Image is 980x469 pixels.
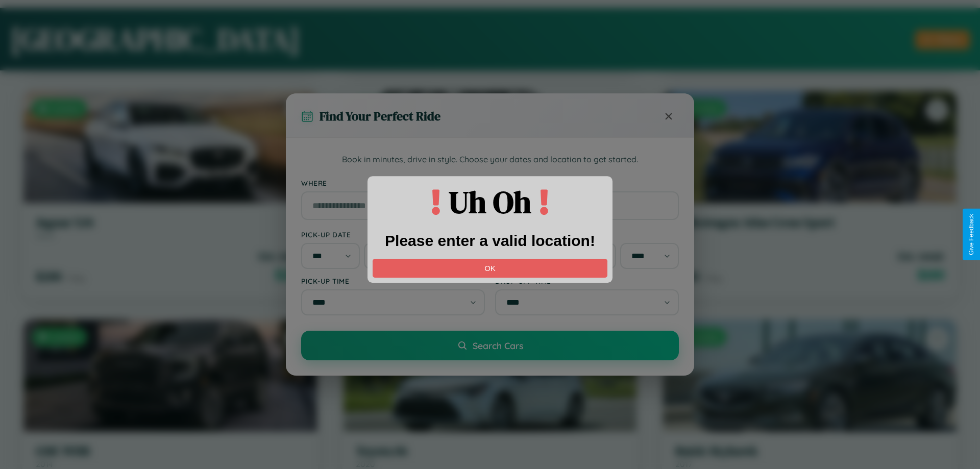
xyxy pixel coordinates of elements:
[473,340,523,351] span: Search Cars
[301,230,485,239] label: Pick-up Date
[495,277,679,285] label: Drop-off Time
[301,277,485,285] label: Pick-up Time
[320,108,440,125] h3: Find Your Perfect Ride
[301,153,679,166] p: Book in minutes, drive in style. Choose your dates and location to get started.
[495,230,679,239] label: Drop-off Date
[301,179,679,187] label: Where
